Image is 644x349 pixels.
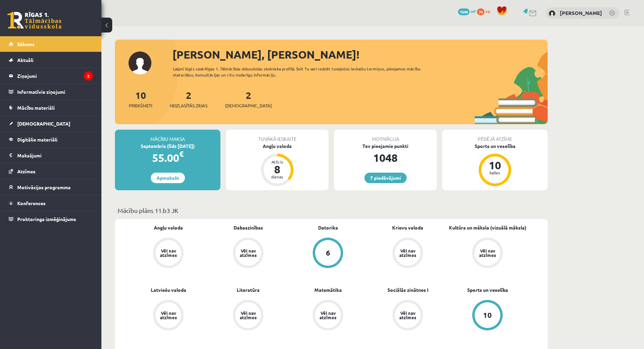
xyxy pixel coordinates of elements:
[239,248,258,257] div: Vēl nav atzīmes
[267,160,287,164] div: Atlicis
[129,89,152,109] a: 10Priekšmeti
[17,136,57,143] span: Digitālie materiāli
[128,238,208,269] a: Vēl nav atzīmes
[237,286,260,293] a: Literatūra
[115,143,220,150] div: Septembris (līdz [DATE])
[9,179,93,195] a: Motivācijas programma
[115,150,220,166] div: 55.00
[17,57,33,63] span: Aktuāli
[483,311,492,319] div: 10
[239,311,258,320] div: Vēl nav atzīmes
[334,130,437,143] div: Motivācija
[17,105,55,111] span: Mācību materiāli
[7,12,62,29] a: Rīgas 1. Tālmācības vidusskola
[17,216,76,222] span: Proktoringa izmēģinājums
[448,300,527,332] a: 10
[17,148,93,163] legend: Maksājumi
[368,238,448,269] a: Vēl nav atzīmes
[318,224,338,231] a: Datorika
[549,10,555,17] img: Regnārs Želvis
[467,286,508,293] a: Sports un veselība
[288,238,368,269] a: 6
[118,206,545,215] p: Mācību plāns 11.b3 JK
[17,121,70,127] span: [DEMOGRAPHIC_DATA]
[477,8,484,15] span: 70
[84,71,93,81] i: 2
[115,130,220,143] div: Mācību maksa
[485,160,505,171] div: 10
[560,9,602,16] a: [PERSON_NAME]
[442,143,548,150] div: Sports un veselība
[288,300,368,332] a: Vēl nav atzīmes
[151,173,185,183] a: Apmaksāt
[208,238,288,269] a: Vēl nav atzīmes
[17,184,71,190] span: Motivācijas programma
[471,8,476,14] span: mP
[17,84,93,100] legend: Informatīvie ziņojumi
[485,8,490,14] span: xp
[267,164,287,175] div: 8
[225,89,272,109] a: 2[DEMOGRAPHIC_DATA]
[172,46,548,63] div: [PERSON_NAME], [PERSON_NAME]!
[9,68,93,84] a: Ziņojumi2
[159,248,178,257] div: Vēl nav atzīmes
[314,286,342,293] a: Matemātika
[9,132,93,147] a: Digitālie materiāli
[170,102,208,109] span: Neizlasītās ziņas
[448,238,527,269] a: Vēl nav atzīmes
[159,311,178,320] div: Vēl nav atzīmes
[398,311,417,320] div: Vēl nav atzīmes
[477,8,493,14] a: 70 xp
[449,224,526,231] a: Kultūra un māksla (vizuālā māksla)
[267,175,287,179] div: dienas
[170,89,208,109] a: 2Neizlasītās ziņas
[9,148,93,163] a: Maksājumi
[364,173,407,183] a: 7 piedāvājumi
[226,143,329,150] div: Angļu valoda
[9,84,93,100] a: Informatīvie ziņojumi
[398,248,417,257] div: Vēl nav atzīmes
[368,300,448,332] a: Vēl nav atzīmes
[9,52,93,68] a: Aktuāli
[442,130,548,143] div: Pēdējā atzīme
[9,100,93,115] a: Mācību materiāli
[326,249,330,257] div: 6
[9,211,93,227] a: Proktoringa izmēģinājums
[17,200,46,206] span: Konferences
[173,66,433,78] div: Laipni lūgts savā Rīgas 1. Tālmācības vidusskolas skolnieka profilā. Šeit Tu vari redzēt tuvojošo...
[392,224,423,231] a: Krievu valoda
[234,224,263,231] a: Dabaszinības
[387,286,428,293] a: Sociālās zinātnes I
[458,8,470,15] span: 1048
[9,116,93,131] a: [DEMOGRAPHIC_DATA]
[154,224,183,231] a: Angļu valoda
[458,8,476,14] a: 1048 mP
[225,102,272,109] span: [DEMOGRAPHIC_DATA]
[179,149,184,159] span: €
[208,300,288,332] a: Vēl nav atzīmes
[226,130,329,143] div: Tuvākā ieskaite
[17,68,93,84] legend: Ziņojumi
[334,143,437,150] div: Tev pieejamie punkti
[318,311,337,320] div: Vēl nav atzīmes
[17,41,34,47] span: Sākums
[128,300,208,332] a: Vēl nav atzīmes
[151,286,186,293] a: Latviešu valoda
[442,143,548,187] a: Sports un veselība 10 balles
[226,143,329,187] a: Angļu valoda Atlicis 8 dienas
[9,36,93,52] a: Sākums
[478,248,497,257] div: Vēl nav atzīmes
[9,163,93,179] a: Atzīmes
[485,171,505,175] div: balles
[334,150,437,166] div: 1048
[129,102,152,109] span: Priekšmeti
[9,195,93,211] a: Konferences
[17,168,35,174] span: Atzīmes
